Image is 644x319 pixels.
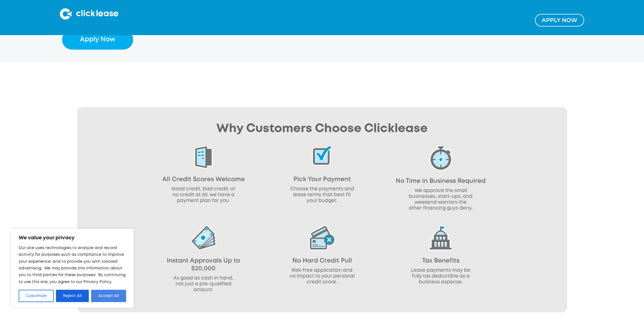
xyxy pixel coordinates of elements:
div: We value your privacy [11,229,134,308]
img: Instant approvals icon [191,225,216,250]
img: Tax benefits icon [429,225,452,250]
p: We value your privacy [19,235,126,241]
p: Risk-free application and no impact to your personal credit score. [277,267,367,285]
a: Apply Now [62,30,133,50]
p: As good as cash in hand, not just a pre-qualified amount. [158,275,249,293]
img: No time in business required [430,145,452,171]
p: We approve the small businesses, start-ups, and weekend warriors the other financing guys deny. [396,188,486,211]
button: Reject All [56,290,89,302]
p: Lease payments may be fully tax deductible as a business expense. [396,267,486,285]
button: Accept All [91,290,126,302]
a: Apply NOw [535,14,584,27]
h2: Why Customers Choose Clicklease [200,121,445,137]
img: No hard credit pull icon [309,225,335,250]
div: Instant Approvals Up to $20,000 [158,257,249,272]
div: No Hard Credit Pull [277,257,367,265]
p: Choose the payments and lease terms that best fit your budget. [277,186,367,204]
img: Clicklease logo [60,8,118,20]
div: Pick Your Payment [277,176,367,183]
div: No Time in Business Required [396,177,486,185]
div: All Credit Scores Welcome [158,176,249,183]
div: Tax Benefits [396,257,486,265]
button: Customize [19,290,54,302]
span: Our site uses technologies to analyze and record activity for purposes such as compliance to impr... [19,246,126,284]
img: Pick your payments [312,145,332,165]
p: Good credit, bad credit, or no credit at all, we have a payment plan for you. [158,186,249,204]
img: All credit scores welcome [194,145,212,169]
